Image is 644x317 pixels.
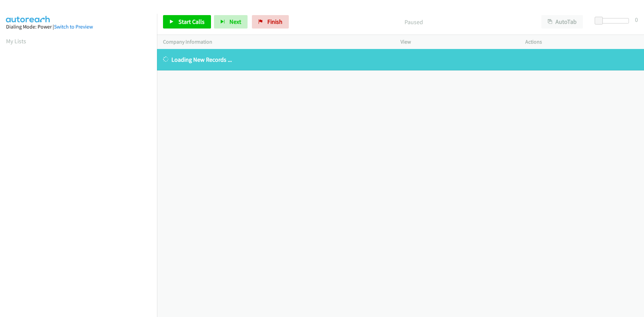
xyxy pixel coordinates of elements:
p: View [400,38,513,46]
span: Next [229,18,241,25]
a: Finish [252,15,289,29]
div: 0 [635,15,638,24]
p: Loading New Records ... [163,55,638,64]
p: Paused [298,17,529,27]
span: Finish [267,18,282,25]
p: Company Information [163,38,388,46]
button: AutoTab [541,15,583,29]
span: Start Calls [178,18,205,25]
button: Next [214,15,248,29]
a: Start Calls [163,15,211,29]
div: Delay between calls (in seconds) [598,18,629,23]
a: My Lists [6,37,26,45]
p: Actions [525,38,638,46]
a: Switch to Preview [54,23,93,30]
div: Dialing Mode: Power | [6,23,151,31]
